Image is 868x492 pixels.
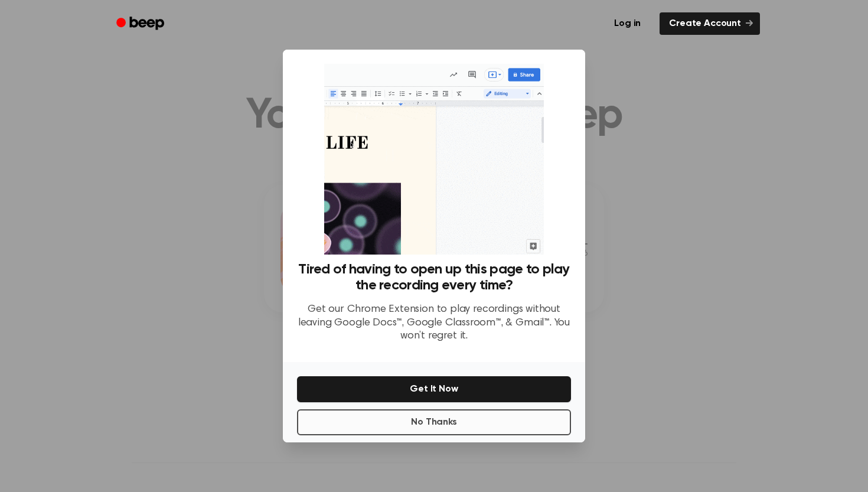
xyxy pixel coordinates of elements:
[660,12,760,35] a: Create Account
[297,409,571,435] button: No Thanks
[297,376,571,402] button: Get It Now
[297,262,571,294] h3: Tired of having to open up this page to play the recording every time?
[108,12,175,35] a: Beep
[297,303,571,343] p: Get our Chrome Extension to play recordings without leaving Google Docs™, Google Classroom™, & Gm...
[324,64,543,255] img: Beep extension in action
[602,10,652,37] a: Log in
